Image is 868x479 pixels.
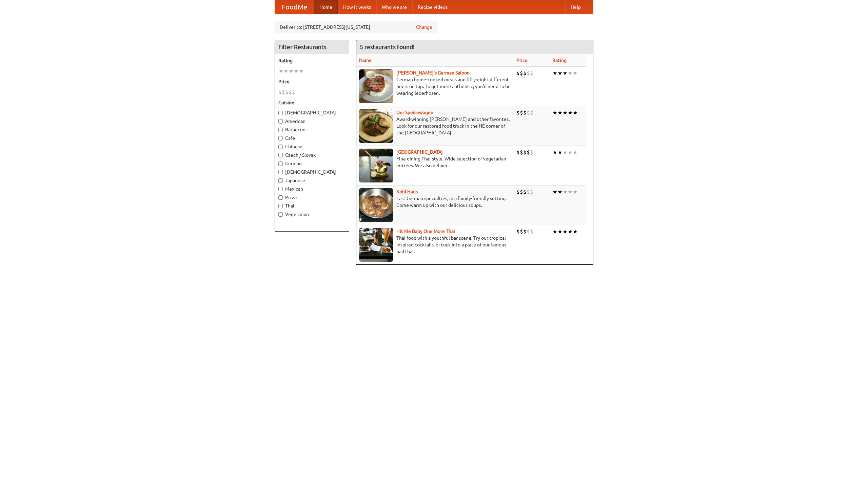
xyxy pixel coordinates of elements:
li: $ [520,69,523,77]
li: $ [289,88,292,96]
li: $ [523,69,527,77]
div: Deliver to: [STREET_ADDRESS][US_STATE] [275,21,437,33]
label: [DEMOGRAPHIC_DATA] [278,169,346,175]
li: $ [527,149,530,156]
label: Vegetarian [278,211,346,218]
li: $ [530,69,533,77]
a: FoodMe [275,0,314,14]
label: Mexican [278,186,346,192]
label: Chinese [278,143,346,150]
li: $ [520,149,523,156]
li: ★ [552,188,557,196]
li: ★ [573,188,578,196]
img: esthers.jpg [359,69,393,103]
h4: Filter Restaurants [275,40,349,54]
h5: Rating [278,57,346,64]
li: ★ [552,149,557,156]
li: ★ [573,228,578,235]
li: ★ [563,188,568,196]
li: $ [282,88,285,96]
li: $ [530,228,533,235]
img: babythai.jpg [359,228,393,262]
a: [PERSON_NAME]'s German Saloon [396,70,470,75]
a: Kohl Haus [396,189,418,194]
li: $ [516,188,520,196]
li: $ [516,149,520,156]
li: ★ [552,69,557,77]
a: Der Speisewagen [396,110,433,115]
p: East German specialties, in a family-friendly setting. Come warm up with our delicious soups. [359,195,511,209]
li: ★ [573,149,578,156]
img: kohlhaus.jpg [359,188,393,222]
li: $ [516,109,520,116]
input: Japanese [278,178,283,183]
label: Japanese [278,177,346,184]
p: Fine dining Thai-style. Wide selection of vegetarian entrées. We also deliver. [359,155,511,169]
input: Cafe [278,136,283,140]
p: Award-winning [PERSON_NAME] and other favorites. Look for our restored food truck in the NE corne... [359,116,511,136]
input: Vegetarian [278,212,283,217]
li: ★ [563,109,568,116]
p: Thai food with a youthful bar scene. Try our tropical inspired cocktails, or tuck into a plate of... [359,235,511,255]
input: Barbecue [278,128,283,132]
li: $ [527,109,530,116]
li: ★ [563,149,568,156]
input: American [278,119,283,124]
label: Czech / Slovak [278,152,346,158]
li: ★ [278,67,283,75]
li: $ [292,88,295,96]
li: $ [527,69,530,77]
h5: Cuisine [278,99,346,106]
li: $ [523,109,527,116]
li: ★ [568,149,573,156]
li: ★ [294,67,299,75]
input: Pizza [278,195,283,200]
img: satay.jpg [359,149,393,182]
li: $ [520,188,523,196]
li: ★ [557,109,563,116]
li: ★ [557,228,563,235]
label: Barbecue [278,126,346,133]
li: $ [523,228,527,235]
li: $ [523,149,527,156]
input: [DEMOGRAPHIC_DATA] [278,111,283,115]
a: [GEOGRAPHIC_DATA] [396,149,443,155]
li: $ [527,228,530,235]
li: ★ [552,109,557,116]
img: speisewagen.jpg [359,109,393,143]
li: $ [520,228,523,235]
li: $ [516,69,520,77]
li: ★ [557,69,563,77]
li: $ [530,149,533,156]
a: Name [359,58,372,63]
a: Rating [552,58,567,63]
li: ★ [568,109,573,116]
a: Change [416,24,432,30]
label: Pizza [278,194,346,201]
li: ★ [557,149,563,156]
label: [DEMOGRAPHIC_DATA] [278,109,346,116]
ng-pluralize: 5 restaurants found! [360,44,415,50]
label: German [278,160,346,167]
h5: Price [278,78,346,85]
li: $ [527,188,530,196]
input: Thai [278,204,283,208]
li: $ [530,109,533,116]
input: Mexican [278,187,283,191]
a: How it works [338,0,376,14]
input: Chinese [278,145,283,149]
li: ★ [568,69,573,77]
input: [DEMOGRAPHIC_DATA] [278,170,283,174]
li: $ [530,188,533,196]
a: Recipe videos [412,0,453,14]
a: Hit Me Baby One More Thai [396,228,455,234]
li: ★ [289,67,294,75]
li: ★ [299,67,304,75]
li: ★ [573,109,578,116]
li: ★ [573,69,578,77]
li: $ [285,88,289,96]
